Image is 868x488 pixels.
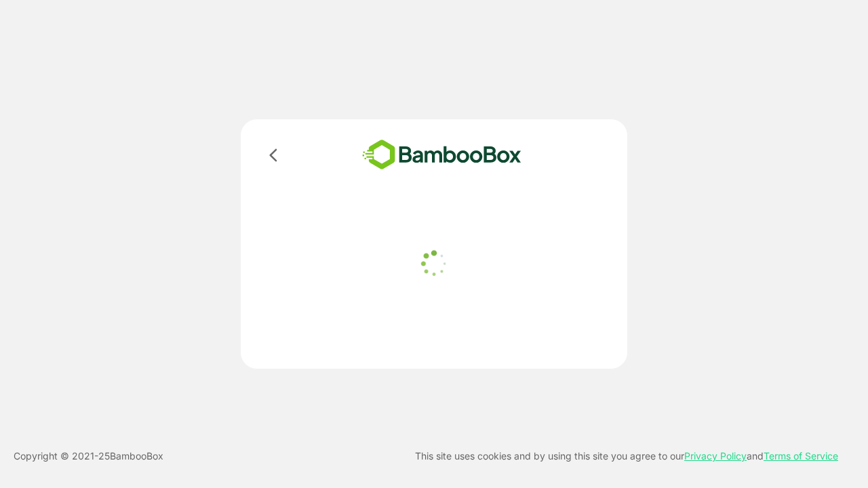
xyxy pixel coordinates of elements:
a: Privacy Policy [684,450,747,462]
a: Terms of Service [764,450,838,462]
p: Copyright © 2021- 25 BambooBox [14,448,163,464]
p: This site uses cookies and by using this site you agree to our and [415,448,838,464]
img: bamboobox [342,136,541,174]
img: loader [417,247,451,281]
